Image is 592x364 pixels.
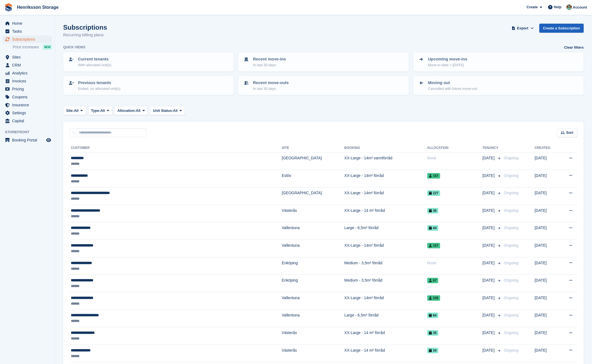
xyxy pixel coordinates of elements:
[566,130,573,135] span: Sort
[482,225,496,231] span: [DATE]
[527,4,538,10] span: Create
[427,243,440,248] span: 157
[12,61,45,69] span: CRM
[12,53,45,61] span: Sites
[504,208,518,213] span: Ongoing
[535,144,559,152] th: Created
[282,152,344,170] td: [GEOGRAPHIC_DATA]
[344,170,427,187] td: XX-Large - 14m² förråd
[115,106,148,115] button: Allocation: All
[173,108,178,113] span: All
[573,5,587,10] span: Account
[427,330,438,336] span: 35
[100,108,105,113] span: All
[63,106,86,115] button: Site: All
[153,108,173,113] span: Unit Status:
[74,108,79,113] span: All
[344,222,427,240] td: Large - 6,5m² förråd
[3,136,52,144] a: menu
[12,85,45,93] span: Pricing
[3,20,52,27] a: menu
[504,330,518,335] span: Ongoing
[344,327,427,345] td: XX-Large - 14 m² förråd
[427,260,482,266] div: None
[535,240,559,257] td: [DATE]
[427,173,440,179] span: 157
[517,26,528,31] span: Export
[78,86,121,91] p: Ended, no allocated unit(s)
[428,86,477,91] p: Cancelled with future move-out
[504,313,518,317] span: Ongoing
[504,226,518,230] span: Ongoing
[535,152,559,170] td: [DATE]
[64,53,233,71] a: Current tenants With allocated unit(s)
[282,292,344,310] td: Vallentuna
[3,93,52,101] a: menu
[3,69,52,77] a: menu
[428,80,477,86] p: Moving out
[3,117,52,125] a: menu
[12,136,45,144] span: Booking Portal
[282,222,344,240] td: Vallentuna
[504,348,518,352] span: Ongoing
[282,144,344,152] th: Site
[91,108,100,113] span: Type:
[344,152,427,170] td: XX-Large - 14m² varmförråd
[535,205,559,222] td: [DATE]
[3,53,52,61] a: menu
[427,295,440,301] span: 155
[344,205,427,222] td: XX-Large - 14 m² förråd
[12,27,45,35] span: Tasks
[43,44,52,50] div: NEW
[88,106,112,115] button: Type: All
[12,101,45,109] span: Insurance
[13,44,52,50] a: Price increases NEW
[344,187,427,205] td: XX-Large - 14m² förråd
[535,187,559,205] td: [DATE]
[511,24,535,33] button: Export
[12,69,45,77] span: Analytics
[45,137,52,143] a: Preview store
[78,80,121,86] p: Previous tenants
[118,108,136,113] span: Allocation:
[414,76,583,95] a: Moving out Cancelled with future move-out
[66,108,74,113] span: Site:
[344,275,427,292] td: Medium - 3,5m² förråd
[282,187,344,205] td: [GEOGRAPHIC_DATA]
[482,312,496,318] span: [DATE]
[427,348,438,353] span: 34
[504,173,518,178] span: Ongoing
[482,173,496,179] span: [DATE]
[3,101,52,109] a: menu
[504,296,518,300] span: Ongoing
[482,348,496,353] span: [DATE]
[3,77,52,85] a: menu
[482,277,496,283] span: [DATE]
[344,344,427,362] td: XX-Large - 14 m² förråd
[239,76,408,95] a: Recent move-outs In last 30 days
[78,56,111,62] p: Current tenants
[504,156,518,160] span: Ongoing
[282,170,344,187] td: Eslöv
[344,257,427,275] td: Medium - 3,5m² förråd
[13,45,39,50] span: Price increases
[427,155,482,161] div: None
[282,310,344,327] td: Vallentuna
[282,205,344,222] td: Västerås
[535,170,559,187] td: [DATE]
[70,144,282,152] th: Customer
[427,225,438,231] span: 44
[12,117,45,125] span: Capital
[344,240,427,257] td: XX-Large - 14m² förråd
[12,20,45,27] span: Home
[3,35,52,43] a: menu
[63,45,85,50] h6: Quick views
[482,155,496,161] span: [DATE]
[535,275,559,292] td: [DATE]
[344,310,427,327] td: Large - 6,5m² förråd
[282,240,344,257] td: Vallentuna
[504,261,518,265] span: Ongoing
[535,327,559,345] td: [DATE]
[15,3,61,12] a: Henriksson Storage
[428,56,467,62] p: Upcoming move-ins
